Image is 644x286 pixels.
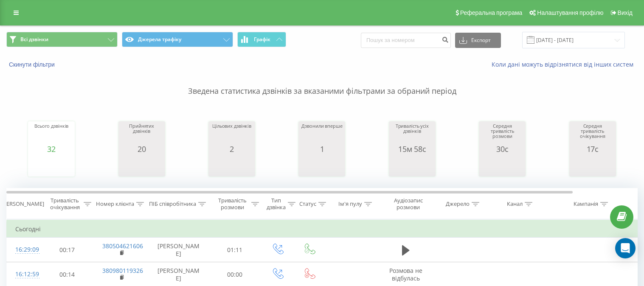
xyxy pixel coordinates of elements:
td: 01:11 [208,238,262,262]
div: 32 [34,145,68,153]
div: 16:29:09 [15,241,32,258]
div: 20 [121,145,163,153]
div: Канал [507,201,523,208]
button: Джерела трафіку [122,32,233,47]
button: Всі дзвінки [6,32,118,47]
div: Середня тривалість розмови [481,123,523,145]
span: Налаштування профілю [537,9,603,16]
div: 30с [481,145,523,153]
div: Аудіозапис розмови [388,197,429,211]
td: [PERSON_NAME] [149,238,208,262]
div: Тривалість усіх дзвінків [391,123,433,145]
p: Зведена статистика дзвінків за вказаними фільтрами за обраний період [6,69,638,97]
button: Експорт [455,33,501,48]
div: Статус [299,201,316,208]
span: Всі дзвінки [20,36,48,43]
div: Цільових дзвінків [212,123,251,145]
div: Тип дзвінка [267,197,286,211]
div: Кампанія [574,201,598,208]
div: Дзвонили вперше [301,123,342,145]
a: 380504621606 [102,242,143,250]
div: Ім'я пулу [338,201,362,208]
div: Тривалість очікування [48,197,82,211]
div: Open Intercom Messenger [615,238,636,258]
button: Графік [237,32,286,47]
td: 00:17 [41,238,94,262]
a: Коли дані можуть відрізнятися вiд інших систем [492,60,638,68]
div: Середня тривалість очікування [571,123,614,145]
div: 1 [301,145,342,153]
div: Джерело [446,201,470,208]
div: Всього дзвінків [34,123,68,145]
div: 15м 58с [391,145,433,153]
span: Розмова не відбулась [389,266,422,282]
input: Пошук за номером [361,33,451,48]
div: ПІБ співробітника [149,201,196,208]
div: 17с [571,145,614,153]
div: 16:12:59 [15,266,32,283]
span: Графік [254,36,270,42]
div: Номер клієнта [96,201,134,208]
div: 2 [212,145,251,153]
div: Прийнятих дзвінків [121,123,163,145]
div: [PERSON_NAME] [1,201,44,208]
button: Скинути фільтри [6,61,59,68]
span: Реферальна програма [460,9,523,16]
a: 380980119326 [102,266,143,275]
span: Вихід [618,9,633,16]
div: Тривалість розмови [216,197,249,211]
